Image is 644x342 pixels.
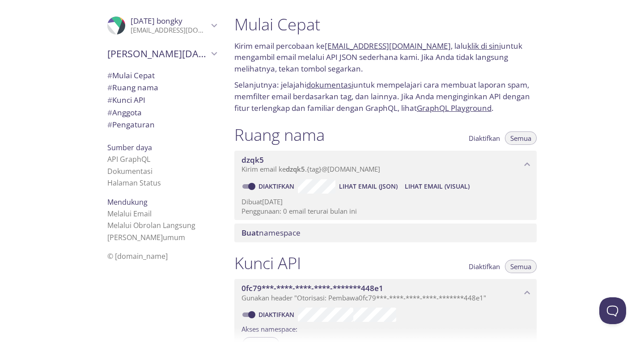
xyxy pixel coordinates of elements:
[100,42,224,65] div: Tim Raja
[234,151,537,178] div: ruang nama dzqk5
[306,80,353,90] a: dokumentasi
[469,262,500,271] font: Diaktifkan
[241,207,357,215] font: Penggunaan: 0 email terurai bulan ini
[335,179,401,194] button: Lihat Email (JSON)
[491,103,494,113] font: .
[451,41,467,51] font: , lalu
[241,165,286,173] font: Kirim email ke
[339,182,398,190] font: Lihat Email (JSON)
[307,165,322,173] font: {tag}
[258,310,294,319] font: Diaktifkan
[100,106,224,119] div: Anggota
[241,228,259,238] font: Buat
[107,70,112,80] font: #
[100,81,224,94] div: Ruang nama
[112,119,155,130] font: Pengaturan
[107,251,168,261] font: © [DOMAIN_NAME]
[417,103,491,113] a: GraphQL Playground
[469,134,500,143] font: Diaktifkan
[505,260,537,273] button: Semua
[112,95,145,105] font: Kunci API
[322,165,380,173] font: @[DOMAIN_NAME]
[107,82,112,93] font: #
[107,154,150,164] a: API GraphQL
[241,325,297,334] font: Akses namespace:
[234,224,537,242] div: Buat namespace
[131,25,238,34] font: [EMAIL_ADDRESS][DOMAIN_NAME]
[241,155,264,165] font: dzqk5
[305,165,307,173] font: .
[107,232,163,242] font: [PERSON_NAME]
[107,178,161,188] a: Halaman Status
[107,143,152,152] font: Sumber daya
[112,107,142,118] font: Anggota
[107,47,212,60] font: [PERSON_NAME][DATE]
[163,232,185,242] font: Umum
[510,134,531,143] font: Semua
[112,82,158,93] font: Ruang nama
[107,107,112,118] font: #
[107,119,112,130] font: #
[100,11,224,40] div: Raja bongky
[463,260,505,273] button: Diaktifkan
[234,13,320,35] font: Mulai Cepat
[234,80,530,113] font: untuk mempelajari cara membuat laporan spam, memfilter email berdasarkan tag, dan lainnya. Jika A...
[100,118,224,131] div: Pengaturan Tim
[467,41,501,51] a: klik di sini
[259,228,301,238] font: namespace
[234,41,522,74] font: untuk mengambil email melalui API JSON sederhana kami. Jika Anda tidak langsung melihatnya, tekan...
[107,209,152,219] font: Melalui Email
[262,197,283,206] font: [DATE]
[241,197,262,206] font: Dibuat
[131,16,155,26] font: [DATE]
[234,123,325,146] font: Ruang nama
[107,95,112,105] font: #
[510,262,531,271] font: Semua
[505,131,537,145] button: Semua
[234,80,306,90] font: Selanjutnya: jelajahi
[107,220,195,230] font: Melalui Obrolan Langsung
[401,179,473,194] button: Lihat Email (Visual)
[405,182,470,190] font: Lihat Email (Visual)
[234,41,325,51] font: Kirim email percobaan ke
[107,166,153,176] a: Dokumentasi
[286,165,305,173] font: dzqk5
[107,197,148,207] font: Mendukung
[241,293,359,302] font: Gunakan header "Otorisasi: Pembawa
[100,94,224,106] div: Kunci API
[234,252,301,274] font: Kunci API
[258,182,294,190] font: Diaktifkan
[112,70,155,80] font: Mulai Cepat
[157,16,182,26] font: bongky
[463,131,505,145] button: Diaktifkan
[100,69,224,82] div: Mulai Cepat
[325,41,451,51] a: [EMAIL_ADDRESS][DOMAIN_NAME]
[483,293,486,302] font: "
[599,297,626,324] iframe: Bantuan Scout Beacon - Buka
